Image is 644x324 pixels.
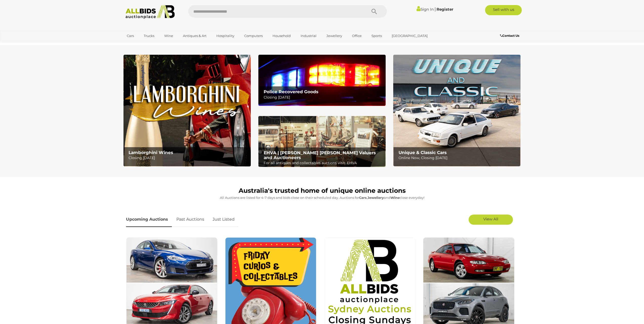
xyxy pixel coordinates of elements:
[417,7,434,12] a: Sign In
[359,196,367,200] strong: Cars
[264,94,383,101] p: Closing [DATE]
[390,196,400,200] strong: Wine
[393,55,521,166] img: Unique & Classic Cars
[126,187,518,194] h1: Australia's trusted home of unique online auctions
[500,33,521,39] a: Contact Us
[258,116,386,167] img: EHVA | Evans Hastings Valuers and Auctioneers
[264,89,318,94] b: Police Recovered Goods
[258,55,386,106] img: Police Recovered Goods
[500,34,519,37] b: Contact Us
[437,7,453,12] a: Register
[129,155,248,161] p: Closing [DATE]
[180,32,210,40] a: Antiques & Art
[123,55,251,166] a: Lamborghini Wines Lamborghini Wines Closing [DATE]
[258,116,386,167] a: EHVA | Evans Hastings Valuers and Auctioneers EHVA | [PERSON_NAME] [PERSON_NAME] Valuers and Auct...
[264,150,376,160] b: EHVA | [PERSON_NAME] [PERSON_NAME] Valuers and Auctioneers
[126,212,172,227] a: Upcoming Auctions
[469,215,513,225] a: View All
[213,32,238,40] a: Hospitality
[485,5,522,15] a: Sell with us
[368,32,385,40] a: Sports
[393,55,521,166] a: Unique & Classic Cars Unique & Classic Cars Online Now, Closing [DATE]
[483,217,498,221] span: View All
[123,5,178,19] img: Allbids.com.au
[269,32,294,40] a: Household
[399,155,518,161] p: Online Now, Closing [DATE]
[258,55,386,106] a: Police Recovered Goods Police Recovered Goods Closing [DATE]
[209,212,238,227] a: Just Listed
[349,32,365,40] a: Office
[297,32,320,40] a: Industrial
[123,55,251,166] img: Lamborghini Wines
[388,32,431,40] a: [GEOGRAPHIC_DATA]
[367,196,384,200] strong: Jewellery
[434,6,436,12] span: |
[399,150,447,155] b: Unique & Classic Cars
[362,5,387,18] button: Search
[264,160,383,166] p: For all antiques and collectables auctions visit: EHVA
[161,32,176,40] a: Wine
[241,32,266,40] a: Computers
[129,150,173,155] b: Lamborghini Wines
[123,32,137,40] a: Cars
[140,32,158,40] a: Trucks
[323,32,345,40] a: Jewellery
[173,212,208,227] a: Past Auctions
[126,195,518,201] p: All Auctions are listed for 4-7 days and bids close on their scheduled day. Auctions for , and cl...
